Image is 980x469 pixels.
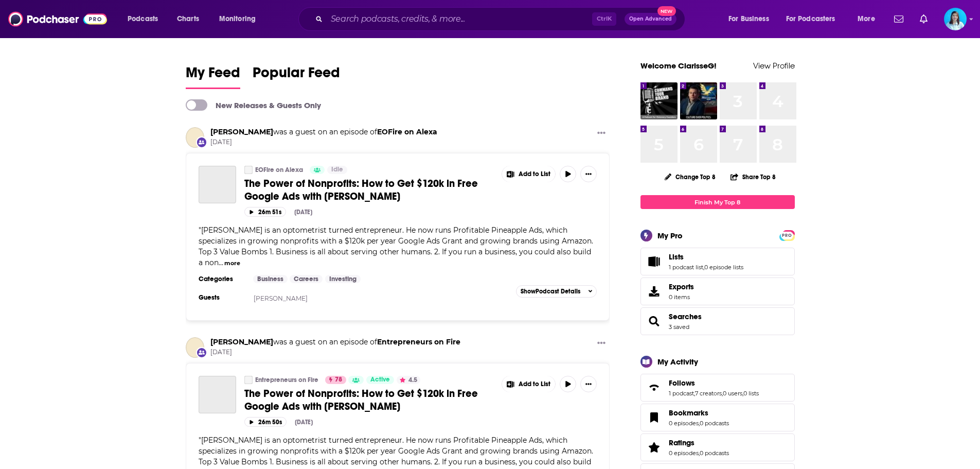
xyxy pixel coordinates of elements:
[700,420,729,427] a: 0 podcasts
[658,170,722,183] button: Change Top 8
[700,449,729,457] a: 0 podcasts
[244,387,494,413] a: The Power of Nonprofits: How to Get $120k in Free Google Ads with [PERSON_NAME]
[196,347,207,358] div: New Appearance
[186,64,240,89] a: My Feed
[669,282,694,291] span: Exports
[644,410,665,425] a: Bookmarks
[331,165,343,175] span: Idle
[669,264,703,271] a: 1 podcast list
[890,10,907,28] a: Show notifications dropdown
[669,252,743,262] a: Lists
[640,61,717,71] a: Welcome ClarisseG!
[210,337,273,346] a: Dr. Travis Zigler
[199,376,236,413] a: The Power of Nonprofits: How to Get $120k in Free Google Ads with Travis Zigler
[210,138,437,147] span: [DATE]
[644,440,665,455] a: Ratings
[657,6,676,16] span: New
[186,127,204,148] a: Dr. Travis Zigler
[704,264,743,271] a: 0 episode lists
[244,207,286,217] button: 26m 51s
[519,380,550,388] span: Add to List
[253,64,340,89] a: Popular Feed
[580,376,597,392] button: Show More Button
[728,12,769,26] span: For Business
[730,167,776,187] button: Share Top 8
[210,127,437,137] h3: was a guest on an episode of
[640,374,795,402] span: Follows
[786,12,835,26] span: For Podcasters
[669,438,694,447] span: Ratings
[377,337,460,346] a: Entrepreneurs on Fire
[657,357,698,367] div: My Activity
[644,284,665,299] span: Exports
[327,166,347,174] a: Idle
[680,82,717,119] img: The Jeremy Ryan Slate Show
[657,231,683,240] div: My Pro
[721,11,782,27] button: open menu
[593,127,610,140] button: Show More Button
[502,376,556,392] button: Show More Button
[199,166,236,203] a: The Power of Nonprofits: How to Get $120k in Free Google Ads with Travis Zigler
[502,166,556,182] button: Show More Button
[669,438,729,447] a: Ratings
[669,378,695,388] span: Follows
[629,16,672,22] span: Open Advanced
[640,404,795,431] span: Bookmarks
[335,375,342,385] span: 78
[669,420,699,427] a: 0 episodes
[625,13,676,25] button: Open AdvancedNew
[210,348,460,357] span: [DATE]
[669,312,702,321] a: Searches
[199,275,245,283] h3: Categories
[244,387,478,413] span: The Power of Nonprofits: How to Get $120k in Free Google Ads with [PERSON_NAME]
[858,12,875,26] span: More
[254,294,308,302] a: [PERSON_NAME]
[640,195,795,209] a: Finish My Top 8
[669,408,729,418] a: Bookmarks
[669,378,759,388] a: Follows
[669,293,694,301] span: 0 items
[699,420,700,427] span: ,
[669,323,689,331] a: 3 saved
[186,337,204,358] a: Dr. Travis Zigler
[742,390,743,397] span: ,
[244,177,494,203] a: The Power of Nonprofits: How to Get $120k in Free Google Ads with [PERSON_NAME]
[640,248,795,275] span: Lists
[253,64,340,88] span: Popular Feed
[294,209,312,216] div: [DATE]
[640,277,795,305] a: Exports
[170,11,205,27] a: Charts
[644,380,665,395] a: Follows
[781,231,793,239] a: PRO
[779,11,850,27] button: open menu
[753,61,795,71] a: View Profile
[212,11,269,27] button: open menu
[669,390,694,397] a: 1 podcast
[695,390,722,397] a: 7 creators
[219,12,256,26] span: Monitoring
[640,433,795,461] span: Ratings
[8,9,107,29] img: Podchaser - Follow, Share and Rate Podcasts
[593,337,610,350] button: Show More Button
[325,275,361,283] a: Investing
[640,82,678,119] img: Command Your Brand
[128,12,158,26] span: Podcasts
[521,288,580,295] span: Show Podcast Details
[253,275,288,283] a: Business
[244,376,253,384] a: Entrepreneurs on Fire
[944,8,967,30] span: Logged in as ClarisseG
[916,10,932,28] a: Show notifications dropdown
[944,8,967,30] button: Show profile menu
[580,166,597,182] button: Show More Button
[669,408,708,418] span: Bookmarks
[669,252,684,262] span: Lists
[295,419,313,426] div: [DATE]
[120,11,171,27] button: open menu
[186,99,321,111] a: New Releases & Guests Only
[781,232,793,239] span: PRO
[644,314,665,328] a: Searches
